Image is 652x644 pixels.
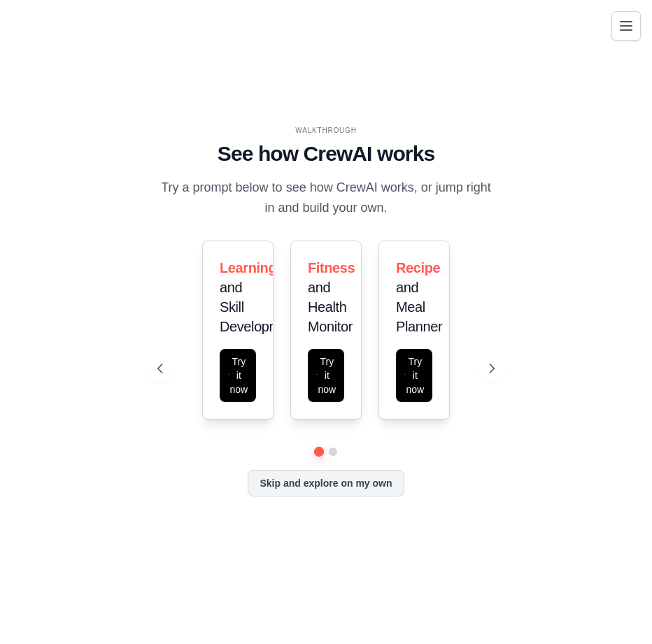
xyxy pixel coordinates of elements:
span: and Meal Planner [396,280,442,334]
span: and Health Monitor [308,280,353,334]
span: Recipe [396,260,440,276]
button: Try it now [396,349,432,402]
button: Skip and explore on my own [248,470,404,496]
p: Try a prompt below to see how CrewAI works, or jump right in and build your own. [157,178,495,219]
span: and Skill Development [220,280,299,334]
h1: See how CrewAI works [157,141,495,166]
button: Try it now [308,349,344,402]
div: WALKTHROUGH [157,125,495,136]
button: Toggle navigation [611,11,641,41]
span: Fitness [308,260,355,276]
span: Learning [220,260,276,276]
button: Try it now [220,349,256,402]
